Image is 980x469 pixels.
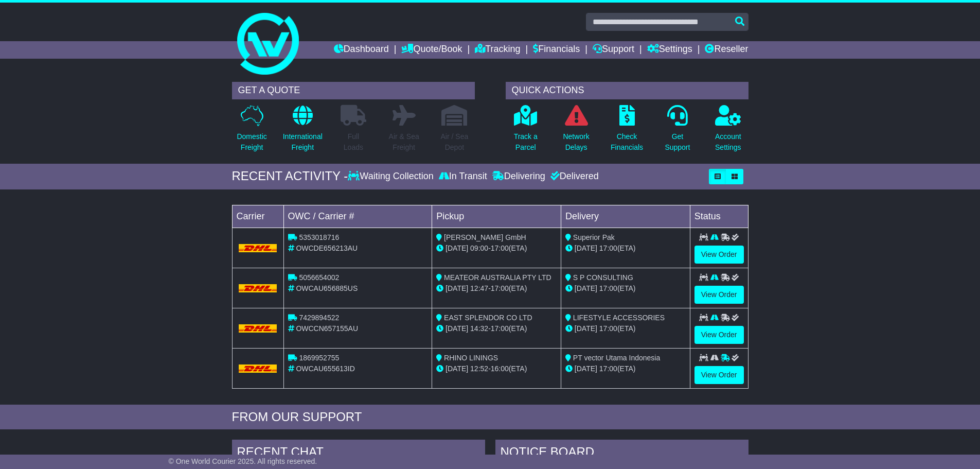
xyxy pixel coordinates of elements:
[565,283,686,294] div: (ETA)
[561,205,690,228] td: Delivery
[491,324,509,333] span: 17:00
[436,243,557,254] div: - (ETA)
[441,131,469,153] p: Air / Sea Depot
[239,244,277,252] img: DHL.png
[239,324,277,333] img: DHL.png
[299,273,339,282] span: 5056654002
[573,233,615,241] span: Superior Pak
[232,169,348,184] div: RECENT ACTIVITY -
[548,171,599,182] div: Delivered
[236,105,267,159] a: DomesticFreight
[283,131,323,153] p: International Freight
[436,171,490,182] div: In Transit
[491,364,509,373] span: 16:00
[299,354,339,362] span: 1869952755
[694,286,744,304] a: View Order
[533,41,580,59] a: Financials
[490,171,548,182] div: Delivering
[299,314,339,322] span: 7429894522
[432,205,561,228] td: Pickup
[599,364,617,373] span: 17:00
[513,105,538,159] a: Track aParcel
[283,205,432,228] td: OWC / Carrier #
[495,440,749,467] div: NOTICE BOARD
[436,363,557,374] div: - (ETA)
[232,410,749,425] div: FROM OUR SUPPORT
[282,105,323,159] a: InternationalFreight
[506,82,749,99] div: QUICK ACTIONS
[444,354,498,362] span: RHINO LININGS
[491,244,509,252] span: 17:00
[470,324,488,333] span: 14:32
[232,205,283,228] td: Carrier
[575,364,597,373] span: [DATE]
[575,284,597,292] span: [DATE]
[470,284,488,292] span: 12:47
[573,314,665,322] span: LIFESTYLE ACCESSORIES
[444,233,526,241] span: [PERSON_NAME] GmbH
[348,171,436,182] div: Waiting Collection
[446,284,468,292] span: [DATE]
[690,205,748,228] td: Status
[665,131,690,153] p: Get Support
[296,324,358,333] span: OWCCN657155AU
[694,366,744,384] a: View Order
[401,41,462,59] a: Quote/Book
[715,105,742,159] a: AccountSettings
[296,284,358,292] span: OWCAU656885US
[491,284,509,292] span: 17:00
[470,364,488,373] span: 12:52
[514,131,538,153] p: Track a Parcel
[237,131,266,153] p: Domestic Freight
[239,364,277,373] img: DHL.png
[575,244,597,252] span: [DATE]
[694,246,744,264] a: View Order
[611,131,643,153] p: Check Financials
[444,273,551,282] span: MEATEOR AUSTRALIA PTY LTD
[296,244,358,252] span: OWCDE656213AU
[296,364,354,373] span: OWCAU655613ID
[573,273,633,282] span: S P CONSULTING
[389,131,419,153] p: Air & Sea Freight
[562,105,590,159] a: NetworkDelays
[705,41,748,59] a: Reseller
[334,41,389,59] a: Dashboard
[694,326,744,344] a: View Order
[341,131,366,153] p: Full Loads
[239,284,277,292] img: DHL.png
[475,41,520,59] a: Tracking
[436,323,557,334] div: - (ETA)
[573,354,660,362] span: PT vector Utama Indonesia
[444,314,532,322] span: EAST SPLENDOR CO LTD
[565,363,686,374] div: (ETA)
[470,244,488,252] span: 09:00
[446,244,468,252] span: [DATE]
[647,41,692,59] a: Settings
[563,131,589,153] p: Network Delays
[446,364,468,373] span: [DATE]
[446,324,468,333] span: [DATE]
[232,82,475,99] div: GET A QUOTE
[715,131,741,153] p: Account Settings
[593,41,634,59] a: Support
[565,243,686,254] div: (ETA)
[575,324,597,333] span: [DATE]
[299,233,339,241] span: 5353018716
[436,283,557,294] div: - (ETA)
[169,457,317,465] span: © One World Courier 2025. All rights reserved.
[232,440,485,467] div: RECENT CHAT
[599,244,617,252] span: 17:00
[610,105,644,159] a: CheckFinancials
[565,323,686,334] div: (ETA)
[664,105,690,159] a: GetSupport
[599,324,617,333] span: 17:00
[599,284,617,292] span: 17:00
